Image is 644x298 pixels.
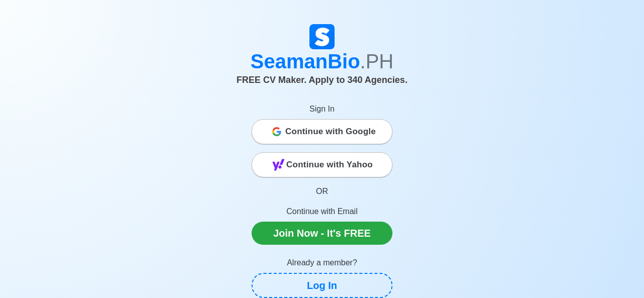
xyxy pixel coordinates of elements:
span: .PH [360,50,394,72]
button: Continue with Yahoo [252,152,392,177]
a: Log In [252,273,392,298]
button: Continue with Google [252,119,392,144]
span: Continue with Yahoo [286,155,373,175]
p: Continue with Email [252,206,392,218]
img: Logo [309,24,335,49]
p: OR [252,185,392,197]
p: Already a member? [252,257,392,269]
h1: SeamanBio [43,49,601,73]
a: Join Now - It's FREE [252,222,392,245]
span: Continue with Google [285,122,376,142]
p: Sign In [252,103,392,115]
span: FREE CV Maker. Apply to 340 Agencies. [236,75,408,85]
